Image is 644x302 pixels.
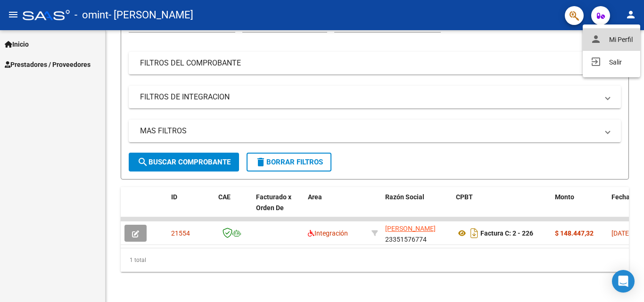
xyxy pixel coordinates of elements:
span: - [PERSON_NAME] [108,5,193,25]
div: 1 total [121,248,629,272]
div: 23351576774 [385,223,448,243]
strong: $ 148.447,32 [555,229,594,237]
button: Buscar Comprobante [129,153,239,171]
datatable-header-cell: CAE [215,187,252,229]
span: Razón Social [385,193,424,201]
datatable-header-cell: Facturado x Orden De [252,187,304,229]
span: Facturado x Orden De [256,193,291,212]
span: 21554 [171,229,190,237]
span: Area [308,193,322,201]
mat-icon: search [137,156,149,168]
mat-panel-title: FILTROS DE INTEGRACION [140,92,598,102]
mat-expansion-panel-header: MAS FILTROS [129,120,621,142]
mat-expansion-panel-header: FILTROS DEL COMPROBANTE [129,52,621,74]
span: Monto [555,193,574,201]
span: Inicio [5,39,29,49]
datatable-header-cell: Area [304,187,368,229]
span: ID [171,193,177,201]
datatable-header-cell: Razón Social [381,187,452,229]
span: CPBT [456,193,473,201]
span: Prestadores / Proveedores [5,59,91,70]
mat-icon: delete [255,156,266,168]
span: CAE [218,193,231,201]
span: Integración [308,229,348,237]
mat-panel-title: MAS FILTROS [140,126,598,136]
button: Borrar Filtros [247,153,331,171]
i: Descargar documento [468,226,480,241]
mat-panel-title: FILTROS DEL COMPROBANTE [140,58,598,68]
mat-expansion-panel-header: FILTROS DE INTEGRACION [129,86,621,108]
datatable-header-cell: CPBT [452,187,551,229]
datatable-header-cell: ID [167,187,215,229]
span: - omint [74,5,108,25]
span: [PERSON_NAME] [385,225,436,232]
div: Open Intercom Messenger [612,270,635,293]
mat-icon: person [625,9,636,20]
span: [DATE] [611,229,631,237]
strong: Factura C: 2 - 226 [480,229,533,237]
span: Buscar Comprobante [137,158,231,166]
mat-icon: menu [8,9,19,20]
datatable-header-cell: Monto [551,187,608,229]
span: Borrar Filtros [255,158,323,166]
